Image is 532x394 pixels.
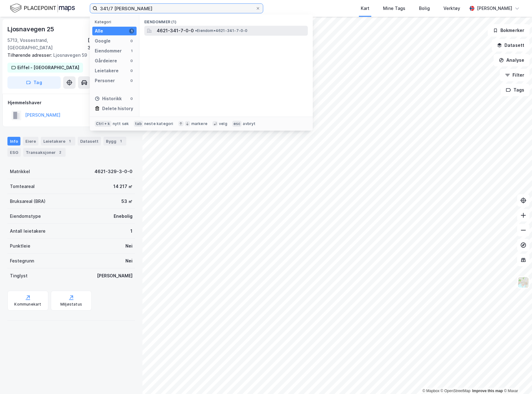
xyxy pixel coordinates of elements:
div: Punktleie [10,242,30,250]
button: Analyse [494,54,530,66]
div: Personer [95,77,115,84]
div: Leietakere [41,137,75,146]
div: 53 ㎡ [121,198,133,205]
span: Eiendom • 4621-341-7-0-0 [195,28,248,33]
input: Søk på adresse, matrikkel, gårdeiere, leietakere eller personer [98,4,255,13]
div: Bruksareal (BRA) [10,198,46,205]
button: Tag [7,76,61,89]
div: Ctrl + k [95,121,111,127]
div: [PERSON_NAME], 329/3 [88,37,135,51]
div: Ljosnavegen 59 [7,51,130,59]
span: • [195,28,197,33]
button: Filter [500,69,530,81]
div: Eiendommer (1) [139,15,313,26]
div: Kontrollprogram for chat [501,364,532,394]
div: 14 217 ㎡ [113,183,133,190]
div: 0 [129,78,134,83]
div: Ljosnavegen 25 [7,24,55,34]
div: Antall leietakere [10,227,46,235]
span: Tilhørende adresser: [7,52,53,58]
div: markere [191,121,207,126]
div: Miljøstatus [60,302,82,307]
div: Eiffel - [GEOGRAPHIC_DATA] [17,64,79,71]
a: Improve this map [472,389,503,393]
div: Historikk [95,95,122,102]
div: Tomteareal [10,183,35,190]
div: Mine Tags [383,5,405,12]
div: Nei [125,257,133,265]
div: 1 [118,138,124,144]
button: Tags [501,84,530,96]
div: 0 [129,58,134,63]
div: Kategori [95,20,137,24]
div: avbryt [243,121,255,126]
div: 5713, Vossestrand, [GEOGRAPHIC_DATA] [7,37,88,51]
div: 0 [129,96,134,101]
div: Hjemmelshaver [8,99,135,106]
a: Mapbox [422,389,439,393]
div: Gårdeiere [95,57,117,65]
div: Leietakere [95,67,119,74]
div: 1 [67,138,73,144]
div: Nei [125,242,133,250]
div: velg [219,121,227,126]
div: nytt søk [113,121,129,126]
div: Kommunekart [14,302,41,307]
div: Bolig [419,5,430,12]
img: Z [517,276,529,288]
img: logo.f888ab2527a4732fd821a326f86c7f29.svg [10,3,75,14]
div: Alle [95,27,103,35]
div: Kart [361,5,369,12]
span: 4621-341-7-0-0 [157,27,194,34]
iframe: Chat Widget [501,364,532,394]
div: Bygg [103,137,126,146]
a: OpenStreetMap [441,389,471,393]
div: Eiere [23,137,38,146]
button: Datasett [492,39,530,51]
div: 0 [129,38,134,43]
button: Bokmerker [488,24,530,37]
div: Matrikkel [10,168,30,175]
div: [PERSON_NAME] [97,272,133,280]
div: Google [95,37,111,45]
div: Enebolig [114,213,133,220]
div: [PERSON_NAME] [477,5,512,12]
div: esc [232,121,242,127]
div: Tinglyst [10,272,28,280]
div: neste kategori [144,121,173,126]
div: 4621-329-3-0-0 [94,168,133,175]
div: 1 [130,227,133,235]
div: 0 [129,68,134,73]
div: Datasett [78,137,101,146]
div: tab [134,121,143,127]
div: Transaksjoner [23,148,66,157]
div: 1 [129,29,134,34]
div: Info [7,137,20,146]
div: Eiendommer [95,47,122,55]
div: ESG [7,148,21,157]
div: 1 [129,48,134,53]
div: Delete history [102,105,133,112]
div: Eiendomstype [10,213,41,220]
div: 2 [57,149,63,155]
div: Festegrunn [10,257,34,265]
div: Verktøy [443,5,460,12]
